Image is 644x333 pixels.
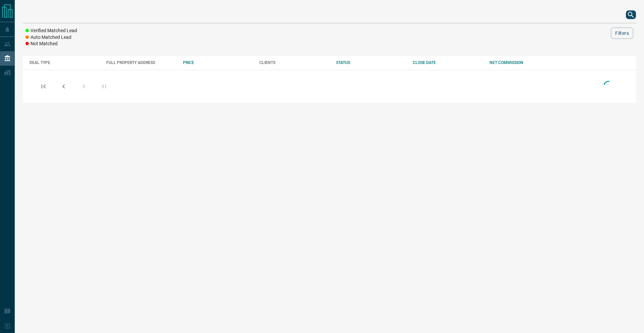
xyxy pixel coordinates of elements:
li: Verified Matched Lead [25,27,77,34]
div: CLOSE DATE [413,60,483,65]
li: Not Matched [25,41,77,47]
div: NET COMMISSION [490,60,560,65]
div: STATUS [336,60,406,65]
li: Auto Matched Lead [25,34,77,41]
div: PRICE [183,60,253,65]
div: CLIENTS [259,60,329,65]
button: Filters [611,27,633,39]
div: Loading [602,79,615,93]
div: FULL PROPERTY ADDRESS [106,60,176,65]
button: search button [626,10,636,19]
div: DEAL TYPE [29,60,100,65]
